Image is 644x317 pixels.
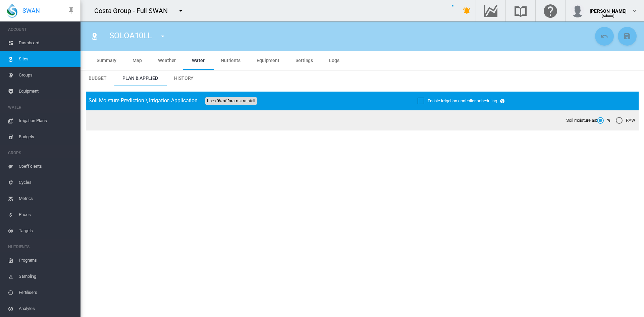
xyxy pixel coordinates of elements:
[428,98,497,103] span: Enable irrigation controller scheduling
[590,5,627,12] div: [PERSON_NAME]
[109,31,152,40] span: SOLOA10LL
[8,24,75,35] span: ACCOUNT
[19,67,75,83] span: Groups
[616,117,635,124] md-radio-button: RAW
[19,83,75,99] span: Equipment
[19,129,75,145] span: Budgets
[463,7,471,15] md-icon: icon-bell-ring
[513,7,529,15] md-icon: Search the knowledge base
[19,51,75,67] span: Sites
[158,58,176,63] span: Weather
[19,113,75,129] span: Irrigation Plans
[542,7,558,15] md-icon: Click here for help
[89,75,106,81] span: Budget
[8,148,75,158] span: CROPS
[174,4,187,17] button: icon-menu-down
[19,158,75,174] span: Coefficients
[177,7,185,15] md-icon: icon-menu-down
[19,35,75,51] span: Dashboard
[7,4,17,18] img: SWAN-Landscape-Logo-Colour-drop.png
[566,117,597,123] span: Soil moisture as:
[97,58,116,63] span: Summary
[19,284,75,301] span: Fertilisers
[205,97,257,105] span: Uses 0% of forecast rainfall
[156,30,169,43] button: icon-menu-down
[94,6,174,15] div: Costa Group - Full SWAN
[19,252,75,268] span: Programs
[602,14,615,18] span: (Admin)
[618,27,637,46] button: Save Changes
[460,4,474,17] button: icon-bell-ring
[623,32,631,40] md-icon: icon-content-save
[483,7,499,15] md-icon: Go to the Data Hub
[8,102,75,113] span: WATER
[192,58,205,63] span: Water
[631,7,639,15] md-icon: icon-chevron-down
[122,75,158,81] span: Plan & Applied
[597,117,610,124] md-radio-button: %
[22,6,40,15] span: SWAN
[91,32,99,40] md-icon: icon-map-marker-radius
[221,58,240,63] span: Nutrients
[88,30,101,43] button: Click to go to list of Sites
[329,58,339,63] span: Logs
[418,98,497,104] md-checkbox: Enable irrigation controller scheduling
[296,58,313,63] span: Settings
[159,32,167,40] md-icon: icon-menu-down
[571,4,584,17] img: profile.jpg
[19,207,75,223] span: Prices
[8,242,75,252] span: NUTRIENTS
[89,97,198,104] span: Soil Moisture Prediction \ Irrigation Application
[19,191,75,207] span: Metrics
[257,58,279,63] span: Equipment
[132,58,142,63] span: Map
[600,32,608,40] md-icon: icon-undo
[595,27,614,46] button: Cancel Changes
[174,75,194,81] span: History
[19,174,75,191] span: Cycles
[19,268,75,284] span: Sampling
[19,223,75,239] span: Targets
[19,301,75,317] span: Analytes
[67,7,75,15] md-icon: icon-pin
